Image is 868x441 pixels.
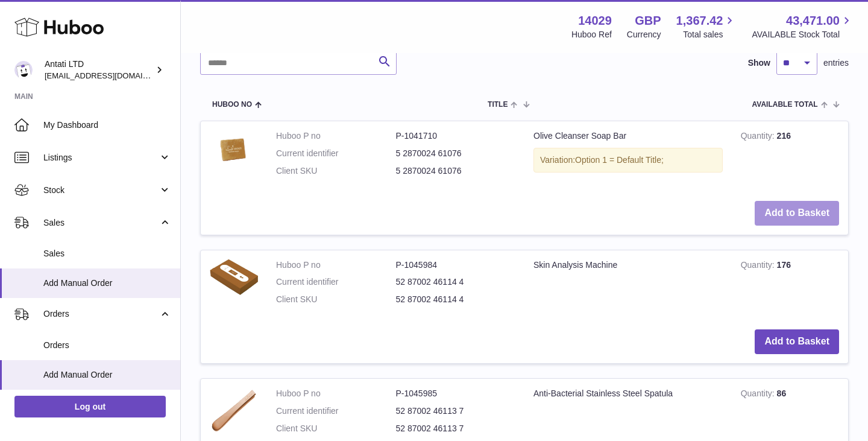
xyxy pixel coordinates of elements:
[578,13,612,29] strong: 14029
[43,152,159,163] span: Listings
[43,340,171,351] span: Orders
[43,248,171,259] span: Sales
[276,130,396,142] dt: Huboo P no
[524,250,732,321] td: Skin Analysis Machine
[396,148,516,159] dd: 5 2870024 61076
[45,59,153,81] div: Antati LTD
[488,101,508,109] span: Title
[676,13,723,29] span: 1,367.42
[786,13,840,29] span: 43,471.00
[43,278,171,289] span: Add Manual Order
[276,405,396,417] dt: Current identifier
[43,119,171,131] span: My Dashboard
[524,121,732,192] td: Olive Cleanser Soap Bar
[276,259,396,271] dt: Huboo P no
[741,389,777,401] strong: Quantity
[755,329,839,354] button: Add to Basket
[212,101,252,109] span: Huboo no
[276,276,396,288] dt: Current identifier
[752,101,818,109] span: AVAILABLE Total
[396,259,516,271] dd: P-1045984
[741,131,777,144] strong: Quantity
[635,13,661,29] strong: GBP
[396,165,516,177] dd: 5 2870024 61076
[752,29,854,40] span: AVAILABLE Stock Total
[14,61,33,79] img: toufic@antatiskin.com
[755,201,839,226] button: Add to Basket
[276,148,396,159] dt: Current identifier
[43,369,171,381] span: Add Manual Order
[748,57,770,69] label: Show
[43,217,159,229] span: Sales
[533,148,723,173] div: Variation:
[210,259,258,296] img: Skin Analysis Machine
[575,155,664,165] span: Option 1 = Default Title;
[45,71,177,80] span: [EMAIL_ADDRESS][DOMAIN_NAME]
[276,423,396,434] dt: Client SKU
[823,57,849,69] span: entries
[396,405,516,417] dd: 52 87002 46113 7
[43,185,159,196] span: Stock
[210,130,258,170] img: Olive Cleanser Soap Bar
[396,423,516,434] dd: 52 87002 46113 7
[396,294,516,305] dd: 52 87002 46114 4
[732,121,848,192] td: 216
[396,130,516,142] dd: P-1041710
[276,165,396,177] dt: Client SKU
[741,260,777,273] strong: Quantity
[676,13,737,40] a: 1,367.42 Total sales
[276,388,396,399] dt: Huboo P no
[683,29,737,40] span: Total sales
[627,29,661,40] div: Currency
[14,396,166,417] a: Log out
[396,388,516,399] dd: P-1045985
[276,294,396,305] dt: Client SKU
[396,276,516,288] dd: 52 87002 46114 4
[752,13,854,40] a: 43,471.00 AVAILABLE Stock Total
[210,388,258,433] img: Anti-Bacterial Stainless Steel Spatula
[571,29,612,40] div: Huboo Ref
[43,308,159,320] span: Orders
[732,250,848,321] td: 176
